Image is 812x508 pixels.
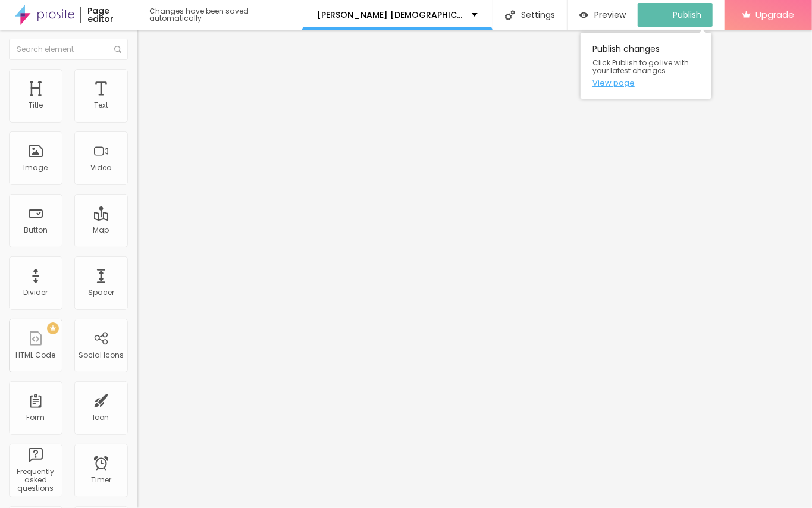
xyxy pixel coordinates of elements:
[638,3,713,27] button: Publish
[93,413,109,422] div: Icon
[755,10,794,20] span: Upgrade
[24,226,48,234] div: Button
[505,10,515,20] img: Icone
[91,476,111,484] div: Timer
[592,79,700,87] a: View page
[9,39,128,60] input: Search element
[79,351,124,359] div: Social Icons
[27,413,45,422] div: Form
[24,289,48,297] div: Divider
[16,351,56,359] div: HTML Code
[317,11,463,19] p: [PERSON_NAME] [DEMOGRAPHIC_DATA][MEDICAL_DATA] Capsules [GEOGRAPHIC_DATA] Price
[12,468,59,493] div: Frequently asked questions
[594,10,626,20] span: Preview
[114,46,121,53] img: Icone
[88,289,114,297] div: Spacer
[91,164,112,172] div: Video
[93,226,109,234] div: Map
[673,10,701,20] span: Publish
[80,7,138,23] div: Page editor
[137,30,812,508] iframe: Editor
[24,164,48,172] div: Image
[94,101,108,109] div: Text
[149,8,302,22] div: Changes have been saved automatically
[29,101,43,109] div: Title
[581,33,711,99] div: Publish changes
[568,3,638,27] button: Preview
[592,59,700,74] span: Click Publish to go live with your latest changes.
[579,10,588,20] img: view-1.svg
